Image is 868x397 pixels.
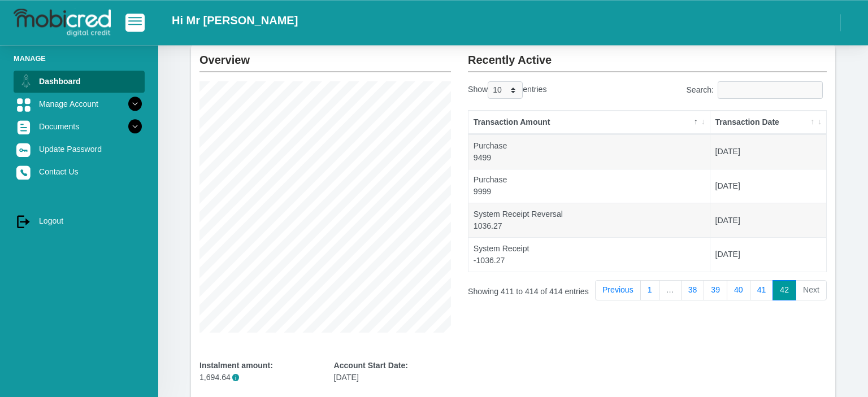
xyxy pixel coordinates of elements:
div: Showing 411 to 414 of 414 entries [468,279,607,298]
h2: Overview [199,44,451,67]
b: Account Start Date: [334,361,408,370]
a: Update Password [14,138,145,160]
b: Instalment amount: [199,361,273,370]
a: 1 [640,280,659,300]
a: Manage Account [14,93,145,115]
h2: Hi Mr [PERSON_NAME] [172,14,298,27]
a: 42 [772,280,796,300]
label: Show entries [468,81,546,99]
input: Search: [718,81,823,99]
td: System Receipt -1036.27 [468,237,710,272]
select: Showentries [488,81,523,99]
li: Manage [14,53,145,64]
td: [DATE] [710,203,826,237]
img: logo-mobicred.svg [14,8,111,37]
th: Transaction Date: activate to sort column ascending [710,111,826,134]
h2: Recently Active [468,44,827,67]
a: 40 [727,280,750,300]
td: [DATE] [710,237,826,272]
span: i [232,374,240,381]
a: Logout [14,210,145,232]
div: [DATE] [334,360,452,383]
a: 38 [681,280,705,300]
td: [DATE] [710,169,826,203]
td: [DATE] [710,134,826,169]
td: System Receipt Reversal 1036.27 [468,203,710,237]
p: 1,694.64 [199,372,317,383]
th: Transaction Amount: activate to sort column descending [468,111,710,134]
a: Contact Us [14,161,145,182]
a: Previous [595,280,641,300]
td: Purchase 9499 [468,134,710,169]
a: Documents [14,116,145,137]
a: 39 [704,280,727,300]
a: Dashboard [14,71,145,92]
td: Purchase 9999 [468,169,710,203]
label: Search: [686,81,827,99]
a: 41 [750,280,774,300]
